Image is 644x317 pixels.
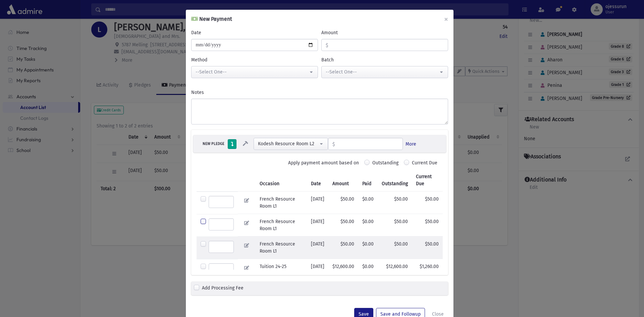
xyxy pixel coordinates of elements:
[191,66,318,78] button: --Select One--
[378,259,412,279] td: $12,600.00
[201,141,226,147] div: NEW PLEDGE
[191,56,207,63] label: Method
[412,159,437,169] label: Current Due
[196,68,308,75] div: --Select One--
[439,10,453,29] button: ×
[256,259,307,279] td: Tuition 24-25
[191,15,232,23] h6: New Payment
[406,141,416,148] a: More
[358,259,378,279] td: $0.00
[328,169,358,192] th: Amount
[328,259,358,279] td: $12,600.00
[322,39,328,51] span: $
[256,192,307,214] td: French Resource Room L1
[307,169,328,192] th: Date
[191,89,204,96] label: Notes
[321,29,338,36] label: Amount
[358,169,378,192] th: Paid
[378,214,412,236] td: $50.00
[412,192,443,214] td: $50.00
[378,236,412,259] td: $50.00
[256,236,307,259] td: French Resource Room L1
[328,138,335,150] span: $
[202,284,244,293] label: Add Processing Fee
[258,140,318,147] div: Kodesh Resource Room L2
[378,169,412,192] th: Outstanding
[412,236,443,259] td: $50.00
[254,138,328,150] button: Kodesh Resource Room L2
[328,192,358,214] td: $50.00
[358,236,378,259] td: $0.00
[378,192,412,214] td: $50.00
[321,66,448,78] button: --Select One--
[412,259,443,279] td: $1,260.00
[307,259,328,279] td: [DATE]
[328,214,358,236] td: $50.00
[412,214,443,236] td: $50.00
[412,169,443,192] th: Current Due
[321,56,334,63] label: Batch
[326,68,438,75] div: --Select One--
[358,192,378,214] td: $0.00
[256,169,307,192] th: Occasion
[358,214,378,236] td: $0.00
[256,214,307,236] td: French Resource Room L1
[307,214,328,236] td: [DATE]
[191,29,201,36] label: Date
[328,236,358,259] td: $50.00
[307,236,328,259] td: [DATE]
[288,159,359,166] label: Apply payment amount based on
[372,159,398,169] label: Outstanding
[307,192,328,214] td: [DATE]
